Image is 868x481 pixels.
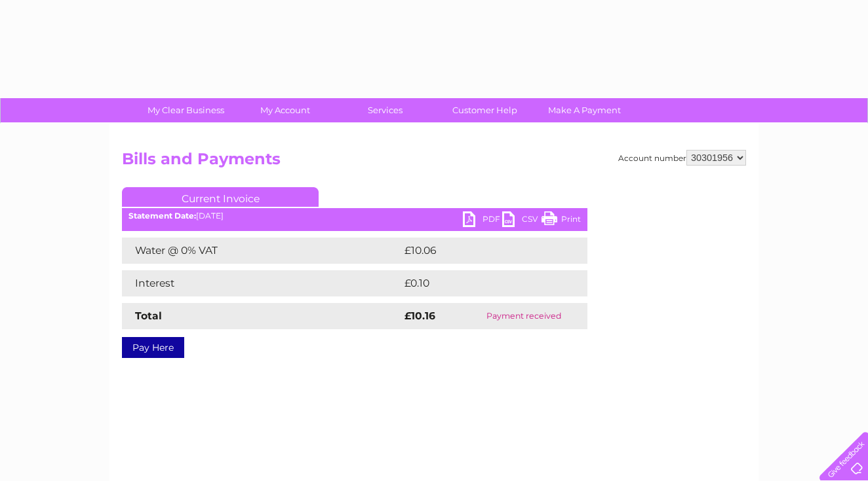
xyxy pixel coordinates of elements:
[502,211,542,230] a: CSV
[463,211,502,230] a: PDF
[401,270,555,296] td: £0.10
[331,98,439,122] a: Services
[618,150,746,166] div: Account number
[401,238,561,264] td: £10.06
[122,238,401,264] td: Water @ 0% VAT
[122,187,319,207] a: Current Invoice
[460,303,587,329] td: Payment received
[122,337,184,358] a: Pay Here
[135,310,162,322] strong: Total
[122,211,587,221] div: [DATE]
[132,98,240,122] a: My Clear Business
[542,211,581,230] a: Print
[431,98,539,122] a: Customer Help
[128,211,196,221] b: Statement Date:
[231,98,340,122] a: My Account
[122,150,746,175] h2: Bills and Payments
[122,270,401,296] td: Interest
[530,98,639,122] a: Make A Payment
[404,310,435,322] strong: £10.16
